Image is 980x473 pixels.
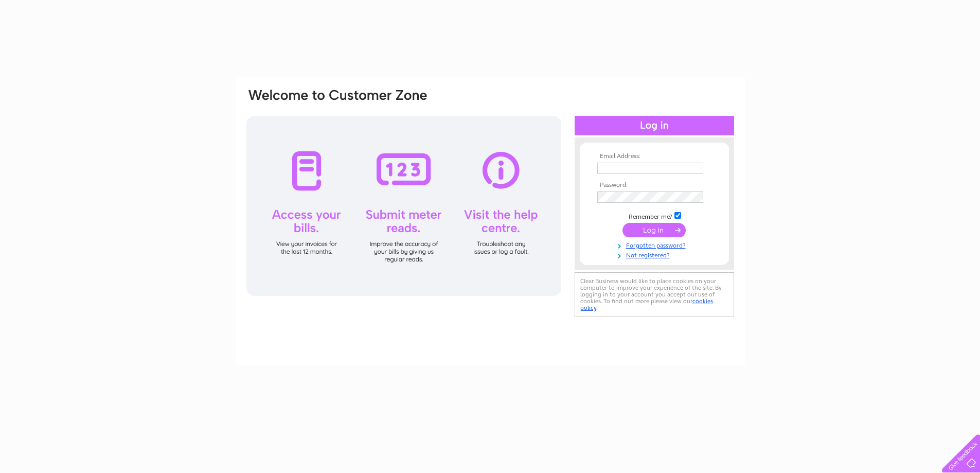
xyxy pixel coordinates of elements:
[575,272,734,317] div: Clear Business would like to place cookies on your computer to improve your experience of the sit...
[597,240,714,250] a: Forgotten password?
[622,223,686,237] input: Submit
[595,153,714,160] th: Email Address:
[595,211,714,221] td: Remember me?
[597,250,714,259] a: Not registered?
[580,297,713,311] a: cookies policy
[595,182,714,189] th: Password:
